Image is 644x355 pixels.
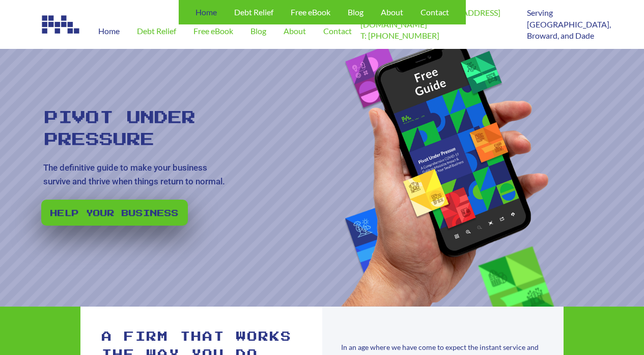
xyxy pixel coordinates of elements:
[45,107,207,151] rs-layer: Pivot Under Pressure
[315,13,360,49] a: Contact
[250,27,266,35] span: Blog
[41,13,81,36] img: Image
[323,27,352,35] span: Contact
[275,13,315,49] a: About
[193,27,233,35] span: Free eBook
[360,8,500,29] a: E: [PERSON_NAME][EMAIL_ADDRESS][DOMAIN_NAME]
[41,200,188,226] a: Help your business
[128,13,185,49] a: Debt Relief
[360,31,439,40] a: T: [PHONE_NUMBER]
[185,13,242,49] a: Free eBook
[137,27,176,35] span: Debt Relief
[234,8,273,16] span: Debt Relief
[43,161,233,188] rs-layer: The definitive guide to make your business survive and thrive when things return to normal.
[348,8,363,16] span: Blog
[284,27,306,35] span: About
[195,8,217,16] span: Home
[90,13,128,49] a: Home
[291,8,330,16] span: Free eBook
[98,27,120,35] span: Home
[381,8,403,16] span: About
[421,8,449,16] span: Contact
[242,13,275,49] a: Blog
